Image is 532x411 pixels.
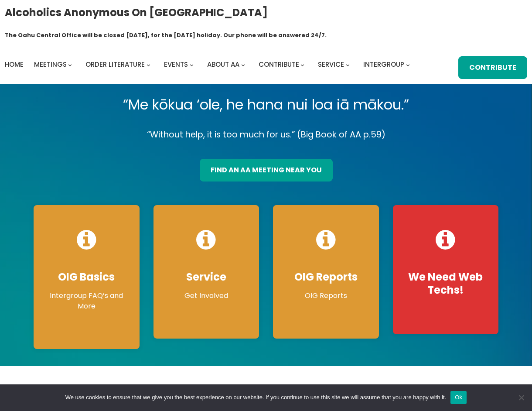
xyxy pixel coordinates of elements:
a: Meetings [34,58,67,71]
span: Intergroup [363,60,404,69]
p: Intergroup FAQ’s and More [42,291,131,312]
button: Ok [450,391,467,404]
button: About AA submenu [241,63,245,67]
p: “Without help, it is too much for us.” (Big Book of AA p.59) [27,127,505,142]
a: find an aa meeting near you [200,159,333,182]
span: About AA [207,60,239,69]
a: Contribute [458,56,527,79]
p: OIG Reports [282,291,370,301]
span: No [517,393,525,402]
a: Alcoholics Anonymous on [GEOGRAPHIC_DATA] [5,3,268,22]
h4: OIG Reports [282,271,370,284]
span: Home [5,60,24,69]
button: Order Literature submenu [147,63,150,67]
a: Events [164,58,188,71]
span: Order Literature [85,60,145,69]
a: About AA [207,58,239,71]
a: Contribute [259,58,299,71]
a: Home [5,58,24,71]
h4: Service [162,271,251,284]
p: Get Involved [162,291,251,301]
span: We use cookies to ensure that we give you the best experience on our website. If you continue to ... [65,393,446,402]
h1: The Oahu Central Office will be closed [DATE], for the [DATE] holiday. Our phone will be answered... [5,31,327,40]
button: Service submenu [346,63,350,67]
button: Intergroup submenu [406,63,410,67]
a: Intergroup [363,58,404,71]
span: Meetings [34,60,67,69]
nav: Intergroup [5,58,413,71]
span: Contribute [259,60,299,69]
h4: OIG Basics [42,271,131,284]
span: Service [318,60,344,69]
p: “Me kōkua ‘ole, he hana nui loa iā mākou.” [27,92,505,117]
button: Meetings submenu [68,63,72,67]
span: Events [164,60,188,69]
h4: We Need Web Techs! [402,271,490,297]
button: Contribute submenu [300,63,304,67]
button: Events submenu [190,63,194,67]
a: Service [318,58,344,71]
